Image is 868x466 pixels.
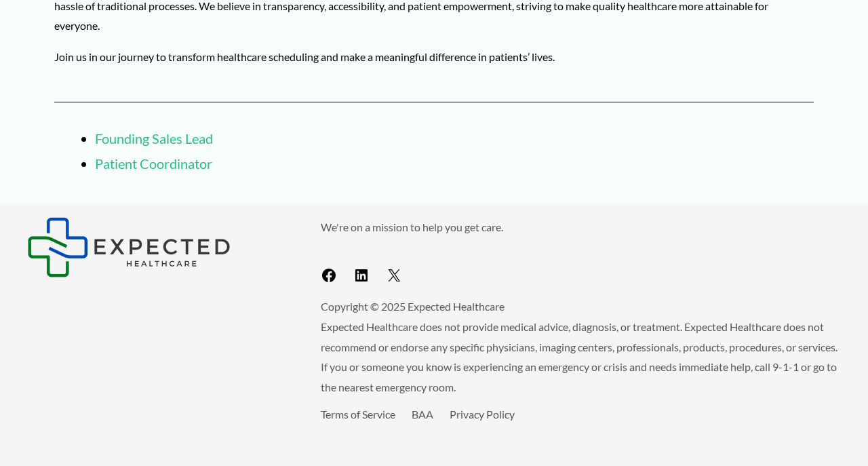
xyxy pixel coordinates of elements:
[321,217,841,237] p: We're on a mission to help you get care.
[27,217,231,277] img: Expected Healthcare Logo - side, dark font, small
[321,217,841,290] aside: Footer Widget 2
[321,320,837,393] span: Expected Healthcare does not provide medical advice, diagnosis, or treatment. Expected Healthcare...
[321,404,841,455] aside: Footer Widget 3
[450,408,515,421] a: Privacy Policy
[321,300,505,313] span: Copyright © 2025 Expected Healthcare
[95,130,213,147] a: Founding Sales Lead
[54,47,814,67] p: Join us in our journey to transform healthcare scheduling and make a meaningful difference in pat...
[27,217,287,277] aside: Footer Widget 1
[321,408,395,421] a: Terms of Service
[95,155,212,172] a: Patient Coordinator
[412,408,433,421] a: BAA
